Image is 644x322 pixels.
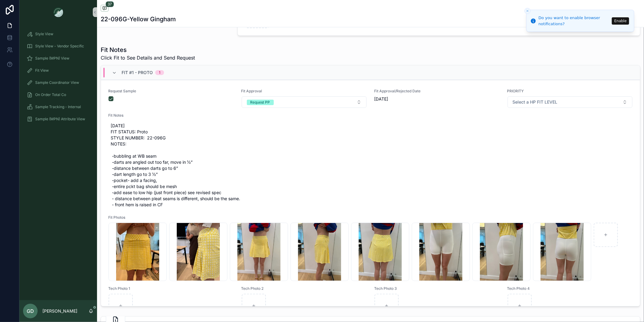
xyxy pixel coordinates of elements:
[612,17,629,25] button: Enable
[23,114,93,125] a: Sample (MPN) Attribute View
[42,308,77,314] p: [PERSON_NAME]
[122,70,153,76] span: Fit #1 - Proto
[508,96,633,108] button: Select Button
[241,286,367,291] span: Tech Photo 2
[374,96,500,102] span: [DATE]
[35,80,79,85] span: Sample Coordinator View
[23,65,93,76] a: Fit View
[513,99,558,105] span: Select a HP FIT LEVEL
[101,15,176,23] h1: 22-096G-Yellow Gingham
[108,215,633,220] span: Fit Photos
[35,44,84,49] span: Style View - Vendor Specific
[23,77,93,88] a: Sample Coordinator View
[374,286,500,291] span: Tech Photo 3
[241,89,367,94] span: Fit Approval
[27,307,34,315] span: GD
[53,7,63,17] img: App logo
[525,8,531,14] button: Close toast
[108,286,234,291] span: Tech Photo 1
[35,117,85,122] span: Sample (MPN) Attribute View
[23,53,93,64] a: Sample (MPN) View
[111,123,630,208] span: [DATE] FIT STATUS: Proto STYLE NUMBER: 22-096G NOTES: -bubbling at WB seam -darts are angled out ...
[23,101,93,112] a: Sample Tracking - Internal
[507,286,633,291] span: Tech Photo 4
[101,46,195,54] h1: Fit Notes
[108,89,234,94] span: Request Sample
[19,24,97,132] div: scrollable content
[23,41,93,52] a: Style View - Vendor Specific
[507,89,633,94] span: PRIORITY
[101,5,109,12] button: 37
[35,56,69,61] span: Sample (MPN) View
[35,32,53,36] span: Style View
[23,89,93,100] a: On Order Total Co
[538,15,610,27] div: Do you want to enable browser notifications?
[35,104,81,109] span: Sample Tracking - Internal
[106,1,114,7] span: 37
[23,29,93,39] a: Style View
[374,89,500,94] span: Fit Approval/Rejected Date
[159,70,160,75] div: 1
[108,113,633,118] span: Fit Notes
[250,100,270,105] div: Request PP
[101,54,195,61] span: Click Fit to See Details and Send Request
[35,68,49,73] span: Fit View
[35,92,66,97] span: On Order Total Co
[242,96,367,108] button: Select Button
